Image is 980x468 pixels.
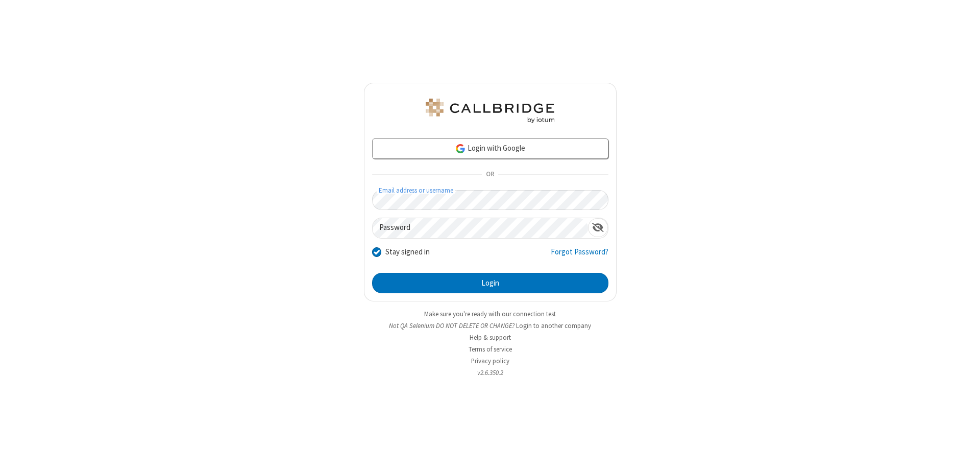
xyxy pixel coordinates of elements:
a: Make sure you're ready with our connection test [424,310,556,318]
div: Show password [588,218,608,237]
span: OR [482,168,498,182]
a: Terms of service [469,345,512,354]
li: Not QA Selenium DO NOT DELETE OR CHANGE? [364,321,617,331]
a: Login with Google [372,138,608,159]
img: google-icon.png [455,143,466,154]
input: Email address or username [372,190,608,210]
a: Help & support [470,333,511,342]
label: Stay signed in [385,246,430,258]
a: Forgot Password? [551,246,608,266]
img: QA Selenium DO NOT DELETE OR CHANGE [424,99,556,123]
button: Login to another company [516,321,591,331]
a: Privacy policy [471,357,509,365]
input: Password [373,218,588,238]
li: v2.6.350.2 [364,368,617,378]
iframe: Chat [954,441,972,461]
button: Login [372,273,608,293]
